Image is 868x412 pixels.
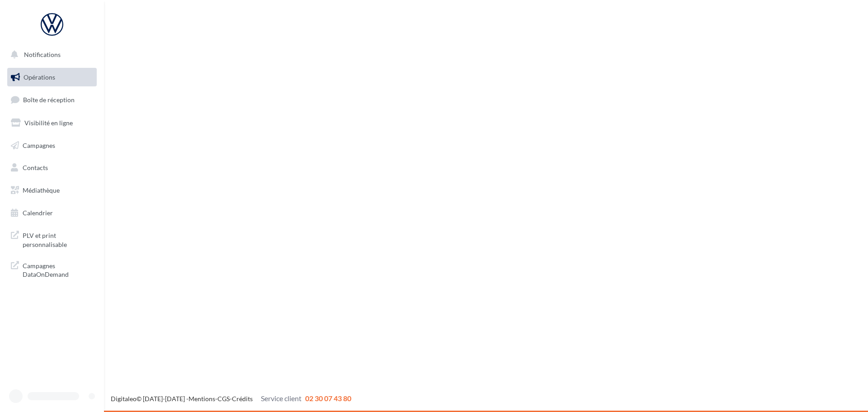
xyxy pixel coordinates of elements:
span: 02 30 07 43 80 [305,394,351,403]
span: © [DATE]-[DATE] - - - [111,395,351,403]
button: Notifications [5,45,95,64]
a: Boîte de réception [5,90,99,109]
a: Médiathèque [5,181,99,200]
span: Service client [261,394,302,403]
a: Crédits [232,395,253,403]
span: Campagnes [23,141,55,149]
span: Médiathèque [23,186,60,194]
span: Contacts [23,164,48,171]
a: Visibilité en ligne [5,114,99,133]
a: Mentions [189,395,215,403]
span: Notifications [24,51,61,58]
span: PLV et print personnalisable [23,229,93,249]
a: Campagnes [5,136,99,155]
a: CGS [217,395,230,403]
a: Campagnes DataOnDemand [5,256,99,283]
span: Calendrier [23,209,53,217]
a: Digitaleo [111,395,137,403]
a: Opérations [5,68,99,87]
span: Opérations [24,73,55,81]
span: Boîte de réception [23,96,75,104]
a: Contacts [5,158,99,177]
span: Campagnes DataOnDemand [23,260,93,279]
a: Calendrier [5,204,99,223]
span: Visibilité en ligne [24,119,73,127]
a: PLV et print personnalisable [5,226,99,252]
